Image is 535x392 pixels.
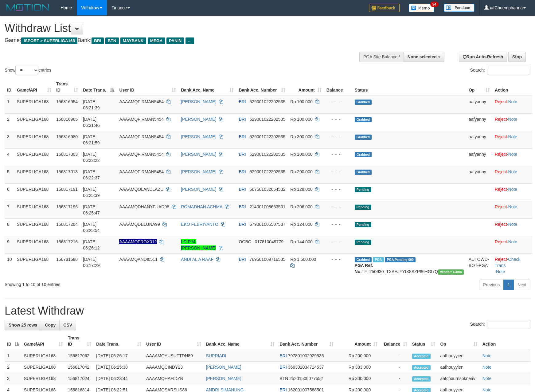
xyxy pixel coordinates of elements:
td: 156817062 [65,350,94,362]
th: Action [480,332,530,350]
a: [PERSON_NAME] [206,365,241,370]
a: EKO FEBRIYANTO [181,222,218,227]
a: ROMADHAN ACHMA [181,204,222,209]
td: · [492,236,532,253]
td: aafyanny [466,148,492,166]
a: Note [482,376,492,381]
span: Copy 529001022202535 to clipboard [249,152,285,157]
a: Stop [508,52,526,62]
div: PGA Site Balance / [359,52,404,62]
div: - - - [326,186,350,192]
span: ISPORT > SUPERLIGA168 [21,37,77,44]
a: I.G.P.M.[PERSON_NAME] [181,239,216,250]
td: SUPERLIGA168 [21,350,65,362]
td: 2 [5,113,14,131]
span: 156817191 [56,187,78,192]
span: [DATE] 06:26:12 [83,239,100,250]
a: Copy [41,320,60,330]
th: Date Trans.: activate to sort column descending [80,78,117,96]
span: AAAAMQFIRMAN5454 [119,134,164,139]
span: Copy 797801002929535 to clipboard [288,353,324,358]
td: · [492,148,532,166]
td: SUPERLIGA168 [14,166,54,183]
span: AAAAMQOLANDLAZU [119,187,163,192]
th: Op: activate to sort column ascending [466,78,492,96]
span: Accepted [412,376,431,382]
td: SUPERLIGA168 [14,253,54,277]
a: Reject [495,187,507,192]
a: Note [482,353,492,358]
th: Bank Acc. Name: activate to sort column ascending [204,332,277,350]
td: SUPERLIGA168 [14,218,54,236]
td: 3 [5,131,14,148]
th: Date Trans.: activate to sort column ascending [94,332,144,350]
span: Rp 1.500.000 [290,257,316,262]
td: Rp 200,000 [336,350,380,362]
h1: Latest Withdraw [5,305,530,317]
span: Rp 206.000 [290,204,312,209]
a: Previous [479,280,504,290]
th: Bank Acc. Name: activate to sort column ascending [178,78,236,96]
td: TF_250930_TXAEJFYIX8SZP86HGI7Q [352,253,466,277]
span: BRI [239,152,246,157]
span: Accepted [412,354,431,359]
span: Rp 100.000 [290,99,312,104]
span: Copy 679001005507537 to clipboard [249,222,285,227]
a: Note [508,152,517,157]
a: [PERSON_NAME] [181,99,216,104]
span: AAAAMQFIRMAN5454 [119,99,164,104]
td: Rp 383,000 [336,362,380,373]
a: [PERSON_NAME] [181,169,216,174]
td: 1 [5,350,21,362]
img: Button%20Memo.svg [409,4,435,12]
td: - [380,350,409,362]
span: 156816980 [56,134,78,139]
span: BRI [279,365,287,370]
span: [DATE] 06:21:46 [83,117,100,128]
a: [PERSON_NAME] [181,117,216,122]
td: aafyanny [466,96,492,114]
a: Run Auto-Refresh [459,52,507,62]
a: Note [508,187,517,192]
span: Copy 529001022202535 to clipboard [249,99,285,104]
span: Copy 567501032654532 to clipboard [249,187,285,192]
span: OCBC [239,239,251,244]
div: - - - [326,99,350,105]
span: Copy 366301034714537 to clipboard [288,365,324,370]
span: Pending [355,240,371,245]
span: BRI [239,204,246,209]
div: - - - [326,116,350,122]
div: - - - [326,151,350,157]
th: Bank Acc. Number: activate to sort column ascending [277,332,336,350]
span: Rp 100.000 [290,117,312,122]
td: 10 [5,253,14,277]
td: SUPERLIGA168 [14,148,54,166]
a: Reject [495,239,507,244]
a: Note [482,365,492,370]
span: Grabbed [355,135,372,140]
a: [PERSON_NAME] [206,376,241,381]
label: Search: [470,66,530,75]
a: Reject [495,134,507,139]
span: BRI [239,117,246,122]
img: Feedback.jpg [369,4,400,12]
td: aafchournsokneav [438,373,480,384]
div: Showing 1 to 10 of 10 entries [5,279,218,288]
th: ID: activate to sort column descending [5,332,21,350]
th: User ID: activate to sort column ascending [144,332,204,350]
span: [DATE] 06:17:29 [83,257,100,268]
td: SUPERLIGA168 [14,96,54,114]
span: Grabbed [355,257,372,262]
th: Amount: activate to sort column ascending [336,332,380,350]
td: aafhouyyien [438,350,480,362]
span: Copy 214001008663501 to clipboard [249,204,285,209]
td: · · [492,253,532,277]
span: 156816965 [56,117,78,122]
td: AAAAMQCINDY23 [144,362,204,373]
td: - [380,362,409,373]
span: AAAAMQFIRMAN5454 [119,117,164,122]
span: MAYBANK [120,37,146,44]
img: MOTION_logo.png [5,3,51,12]
span: [DATE] 06:21:39 [83,99,100,110]
td: 2 [5,362,21,373]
